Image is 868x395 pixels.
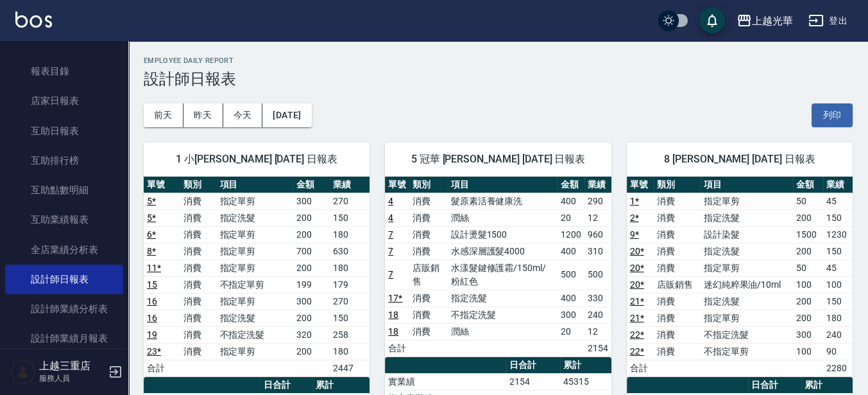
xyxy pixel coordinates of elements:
[180,177,217,193] th: 類別
[144,103,183,127] button: 前天
[793,177,822,193] th: 金額
[823,310,853,326] td: 180
[293,326,330,343] td: 320
[330,293,370,310] td: 270
[180,343,217,360] td: 消費
[654,259,701,276] td: 消費
[823,243,853,259] td: 150
[330,243,370,259] td: 630
[701,326,794,343] td: 不指定洗髮
[793,193,822,209] td: 50
[260,377,312,394] th: 日合計
[557,226,584,243] td: 1200
[823,226,853,243] td: 1230
[217,193,293,209] td: 指定單剪
[147,313,157,323] a: 16
[217,259,293,276] td: 指定單剪
[557,306,584,323] td: 300
[180,326,217,343] td: 消費
[409,259,447,290] td: 店販銷售
[584,323,611,340] td: 12
[217,177,293,193] th: 項目
[147,296,157,306] a: 16
[731,8,798,34] button: 上越光華
[330,310,370,326] td: 150
[409,323,447,340] td: 消費
[180,276,217,293] td: 消費
[217,310,293,326] td: 指定洗髮
[654,326,701,343] td: 消費
[654,293,701,310] td: 消費
[654,343,701,360] td: 消費
[557,290,584,306] td: 400
[448,306,557,323] td: 不指定洗髮
[144,177,180,193] th: 單號
[5,116,123,146] a: 互助日報表
[642,153,837,166] span: 8 [PERSON_NAME] [DATE] 日報表
[584,290,611,306] td: 330
[180,209,217,226] td: 消費
[330,259,370,276] td: 180
[39,373,105,384] p: 服務人員
[39,360,105,373] h5: 上越三重店
[701,343,794,360] td: 不指定單剪
[293,293,330,310] td: 300
[180,243,217,259] td: 消費
[793,293,822,310] td: 200
[5,57,123,86] a: 報表目錄
[584,193,611,209] td: 290
[217,343,293,360] td: 指定單剪
[183,103,223,127] button: 昨天
[180,259,217,276] td: 消費
[823,360,853,376] td: 2280
[448,177,557,193] th: 項目
[388,310,398,320] a: 18
[701,293,794,310] td: 指定洗髮
[147,279,157,290] a: 15
[803,9,853,33] button: 登出
[5,235,123,265] a: 全店業績分析表
[506,357,559,374] th: 日合計
[812,103,853,127] button: 列印
[388,326,398,337] a: 18
[448,290,557,306] td: 指定洗髮
[159,153,354,166] span: 1 小[PERSON_NAME] [DATE] 日報表
[5,265,123,294] a: 設計師日報表
[5,324,123,353] a: 設計師業績月報表
[701,259,794,276] td: 指定單剪
[584,209,611,226] td: 12
[557,193,584,209] td: 400
[557,243,584,259] td: 400
[217,209,293,226] td: 指定洗髮
[330,360,370,376] td: 2447
[385,177,409,193] th: 單號
[293,276,330,293] td: 199
[627,177,853,377] table: a dense table
[823,209,853,226] td: 150
[654,243,701,259] td: 消費
[144,70,853,88] h3: 設計師日報表
[385,340,409,356] td: 合計
[15,12,52,28] img: Logo
[293,226,330,243] td: 200
[823,326,853,343] td: 240
[654,177,701,193] th: 類別
[293,310,330,326] td: 200
[627,360,654,376] td: 合計
[293,177,330,193] th: 金額
[5,175,123,205] a: 互助點數明細
[701,310,794,326] td: 指定單剪
[180,226,217,243] td: 消費
[448,323,557,340] td: 潤絲
[217,326,293,343] td: 不指定洗髮
[506,373,559,390] td: 2154
[823,293,853,310] td: 150
[293,243,330,259] td: 700
[701,226,794,243] td: 設計染髮
[5,146,123,175] a: 互助排行榜
[10,359,36,385] img: Person
[5,294,123,324] a: 設計師業績分析表
[388,229,393,240] a: 7
[388,269,393,279] a: 7
[330,326,370,343] td: 258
